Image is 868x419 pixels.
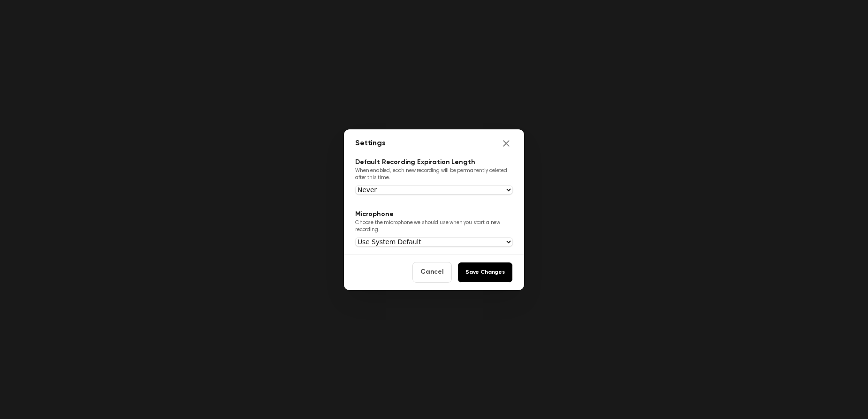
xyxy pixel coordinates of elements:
[500,137,513,150] button: Close settings
[355,138,386,149] h2: Settings
[355,157,513,167] h3: Default Recording Expiration Length
[355,167,513,181] p: When enabled, each new recording will be permanently deleted after this time.
[412,262,452,283] button: Cancel
[355,209,513,219] h3: Microphone
[457,262,513,283] button: Save Changes
[355,219,513,233] p: Choose the microphone we should use when you start a new recording.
